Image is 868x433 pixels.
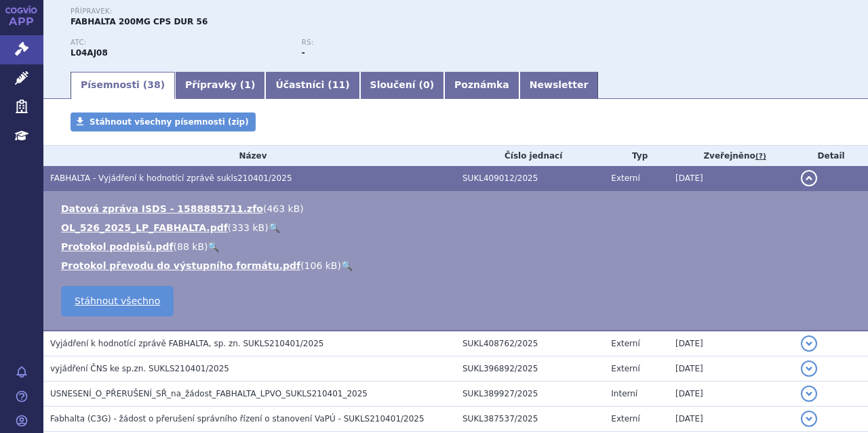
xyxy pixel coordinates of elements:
a: Stáhnout všechno [61,286,174,316]
span: 106 kB [304,260,338,271]
span: Interní [611,389,637,398]
span: Externí [611,414,639,424]
td: [DATE] [669,356,794,382]
span: 1 [244,79,251,90]
button: detail [801,360,817,377]
td: SUKL389927/2025 [456,382,604,407]
a: Přípravky (1) [175,72,265,99]
strong: IPTAKOPAN [71,48,108,58]
a: Písemnosti (38) [71,72,175,99]
button: detail [801,170,817,186]
th: Zveřejněno [669,146,794,166]
td: [DATE] [669,166,794,191]
span: 333 kB [231,222,264,233]
strong: - [302,48,305,58]
th: Detail [794,146,868,166]
a: 🔍 [269,222,280,233]
button: detail [801,335,817,352]
li: ( ) [61,240,854,253]
span: 0 [423,79,430,90]
button: detail [801,411,817,427]
span: USNESENÍ_O_PŘERUŠENÍ_SŘ_na_žádost_FABHALTA_LPVO_SUKLS210401_2025 [50,389,368,398]
a: Datová zpráva ISDS - 1588885711.zfo [61,203,263,214]
a: Protokol podpisů.pdf [61,241,174,252]
td: SUKL409012/2025 [456,166,604,191]
span: 88 kB [177,241,204,252]
a: 🔍 [208,241,219,252]
a: Protokol převodu do výstupního formátu.pdf [61,260,300,271]
p: ATC: [71,39,288,47]
td: SUKL396892/2025 [456,356,604,382]
th: Číslo jednací [456,146,604,166]
th: Typ [604,146,669,166]
li: ( ) [61,259,854,272]
th: Název [43,146,456,166]
td: [DATE] [669,407,794,432]
span: 463 kB [267,203,300,214]
abbr: (?) [755,152,766,161]
span: Vyjádření k hodnotící zprávě FABHALTA, sp. zn. SUKLS210401/2025 [50,339,323,348]
a: Sloučení (0) [360,72,444,99]
a: OL_526_2025_LP_FABHALTA.pdf [61,222,228,233]
span: FABHALTA - Vyjádření k hodnotící zprávě sukls210401/2025 [50,173,292,183]
span: Fabhalta (C3G) - žádost o přerušení správního řízení o stanovení VaPÚ - SUKLS210401/2025 [50,414,425,424]
li: ( ) [61,202,854,215]
td: [DATE] [669,382,794,407]
a: Poznámka [444,72,519,99]
td: [DATE] [669,331,794,356]
span: FABHALTA 200MG CPS DUR 56 [71,17,208,26]
span: Stáhnout všechny písemnosti (zip) [90,117,249,127]
li: ( ) [61,221,854,234]
a: 🔍 [341,260,353,271]
td: SUKL408762/2025 [456,331,604,356]
td: SUKL387537/2025 [456,407,604,432]
span: 38 [147,79,160,90]
button: detail [801,386,817,402]
a: Newsletter [519,72,599,99]
p: RS: [302,39,519,47]
span: Externí [611,339,639,348]
a: Stáhnout všechny písemnosti (zip) [71,112,256,131]
span: vyjádření ČNS ke sp.zn. SUKLS210401/2025 [50,364,229,373]
a: Účastníci (11) [265,72,359,99]
span: Externí [611,173,639,183]
span: 11 [332,79,345,90]
span: Externí [611,364,639,373]
p: Přípravek: [71,7,533,16]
